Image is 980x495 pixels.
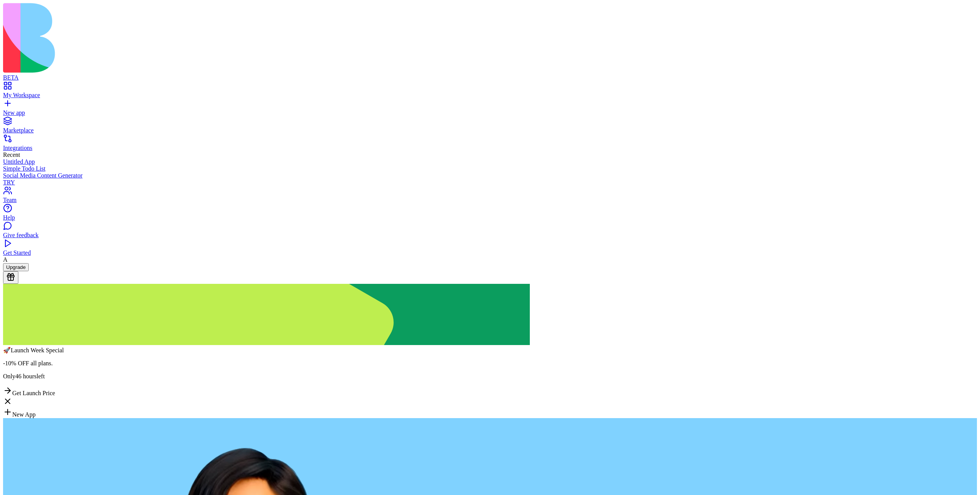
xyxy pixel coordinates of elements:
[3,85,977,99] a: My Workspace
[3,225,977,239] a: Give feedback
[3,145,977,151] div: Integrations
[3,74,977,81] div: BETA
[3,214,977,221] div: Help
[12,390,55,396] span: Get Launch Price
[3,197,977,204] div: Team
[3,120,977,134] a: Marketplace
[3,103,977,116] a: New app
[3,172,977,186] a: Social Media Content GeneratorTRY
[3,165,977,172] a: Simple Todo List
[3,243,977,256] a: Get Started
[3,232,977,239] div: Give feedback
[3,256,8,263] span: A
[12,411,36,418] span: New App
[3,190,977,204] a: Team
[3,207,977,221] a: Help
[3,347,11,353] span: 🚀
[3,109,977,116] div: New app
[3,360,977,367] p: - 10 % OFF all plans.
[3,92,977,99] div: My Workspace
[3,172,977,179] div: Social Media Content Generator
[3,373,977,380] p: Only 46 hours left
[3,151,20,158] span: Recent
[3,284,530,345] img: Background
[3,158,977,165] a: Untitled App
[3,67,977,81] a: BETA
[3,264,29,270] a: Upgrade
[3,127,977,134] div: Marketplace
[3,263,29,271] button: Upgrade
[3,179,977,186] div: TRY
[3,249,977,256] div: Get Started
[11,347,64,353] span: Launch Week Special
[3,138,977,151] a: Integrations
[3,3,311,73] img: logo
